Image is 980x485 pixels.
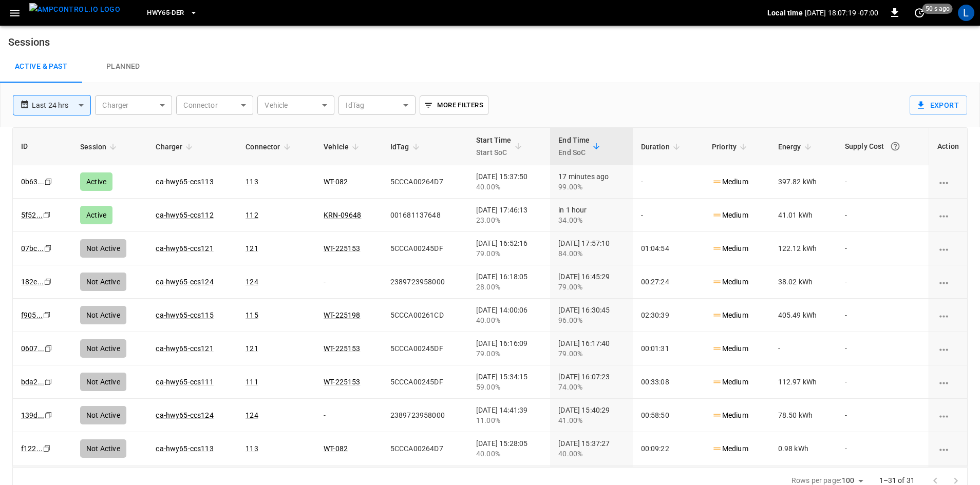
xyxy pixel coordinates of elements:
div: 79.00% [558,348,624,359]
div: 41.00% [558,415,624,425]
div: 74.00% [558,382,624,392]
div: charging session options [937,210,959,220]
div: sessions table [12,127,968,467]
a: 113 [246,178,258,186]
div: copy [44,410,54,421]
div: End Time [558,134,590,159]
p: [DATE] 18:07:19 -07:00 [805,8,878,18]
td: - [315,265,382,299]
div: 28.00% [476,282,542,292]
div: 96.00% [558,315,624,325]
td: 5CCCA00264D7 [382,165,468,199]
span: IdTag [390,141,423,153]
td: 2389723958000 [382,399,468,432]
a: ca-hwy65-ccs115 [156,311,213,319]
td: 00:33:08 [633,365,704,399]
div: [DATE] 16:16:09 [476,338,542,359]
div: 79.00% [476,248,542,259]
p: Medium [712,243,748,254]
a: WT-082 [324,178,348,186]
td: 5CCCA00245DF [382,332,468,365]
button: More Filters [420,95,488,115]
div: copy [44,343,54,354]
a: 111 [246,378,258,386]
a: WT-225153 [324,244,360,253]
div: Supply Cost [845,137,920,156]
a: KRN-09648 [324,211,361,219]
p: Medium [712,277,748,287]
div: Not Active [80,406,126,424]
span: Duration [641,141,683,153]
td: - [633,199,704,232]
div: 79.00% [558,282,624,292]
div: copy [42,309,52,321]
div: 84.00% [558,248,624,259]
a: 0b63... [21,178,44,186]
div: Last 24 hrs [32,95,91,115]
a: 115 [246,311,258,319]
td: 01:04:54 [633,232,704,265]
div: profile-icon [958,5,974,21]
div: charging session options [937,377,959,387]
span: Priority [712,141,750,153]
td: 397.82 kWh [770,165,837,199]
span: Vehicle [324,141,362,153]
p: Medium [712,443,748,454]
div: Not Active [80,306,126,324]
td: - [837,399,929,432]
div: Not Active [80,239,126,258]
td: - [837,199,929,232]
a: f122... [21,444,43,453]
td: 41.01 kWh [770,199,837,232]
div: copy [43,276,53,287]
div: [DATE] 17:46:13 [476,205,542,225]
a: WT-225153 [324,344,360,353]
a: 139d... [21,411,44,419]
td: - [315,399,382,432]
div: 40.00% [476,182,542,192]
div: [DATE] 14:00:06 [476,305,542,325]
div: [DATE] 16:07:23 [558,372,624,392]
div: in 1 hour [558,205,624,225]
div: Not Active [80,273,126,291]
div: Not Active [80,339,126,358]
div: [DATE] 15:37:50 [476,171,542,192]
span: Start TimeStart SoC [476,134,525,159]
div: 79.00% [476,348,542,359]
div: copy [44,376,54,387]
td: 5CCCA00264D7 [382,432,468,465]
a: WT-225198 [324,311,360,319]
div: 40.00% [476,449,542,459]
span: Energy [778,141,815,153]
a: Planned [82,50,164,83]
td: 2389723958000 [382,265,468,299]
div: [DATE] 16:52:16 [476,238,542,259]
a: 124 [246,278,258,286]
button: set refresh interval [911,5,928,21]
td: 122.12 kWh [770,232,837,265]
a: 121 [246,344,258,353]
td: 02:30:39 [633,299,704,332]
div: [DATE] 16:45:29 [558,271,624,292]
a: ca-hwy65-ccs121 [156,344,213,353]
div: [DATE] 16:30:45 [558,305,624,325]
p: Medium [712,310,748,321]
th: Action [929,128,967,165]
span: Session [80,141,120,153]
a: 124 [246,411,258,419]
div: [DATE] 16:18:05 [476,271,542,292]
p: Medium [712,343,748,354]
td: - [837,299,929,332]
a: 07bc... [21,244,44,253]
td: - [837,432,929,465]
div: charging session options [937,277,959,287]
a: 0607... [21,344,44,353]
td: 00:27:24 [633,265,704,299]
div: 34.00% [558,215,624,225]
img: ampcontrol.io logo [29,3,120,16]
div: [DATE] 17:57:10 [558,238,624,259]
span: Charger [156,141,196,153]
div: copy [43,243,53,254]
td: 5CCCA00245DF [382,365,468,399]
a: ca-hwy65-ccs124 [156,278,213,286]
